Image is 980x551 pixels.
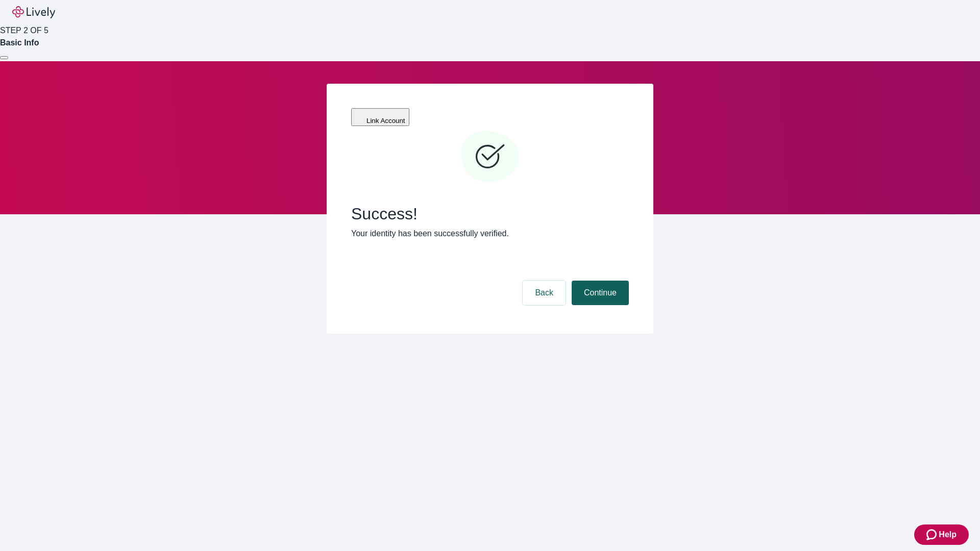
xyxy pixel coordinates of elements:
span: Help [939,529,957,541]
svg: Zendesk support icon [926,529,939,541]
button: Link Account [351,108,409,126]
button: Continue [572,281,629,305]
p: Your identity has been successfully verified. [351,228,629,240]
button: Zendesk support iconHelp [914,524,969,545]
img: Lively [12,6,55,18]
button: Back [523,281,566,305]
svg: Checkmark icon [459,127,521,188]
span: Success! [351,204,629,223]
